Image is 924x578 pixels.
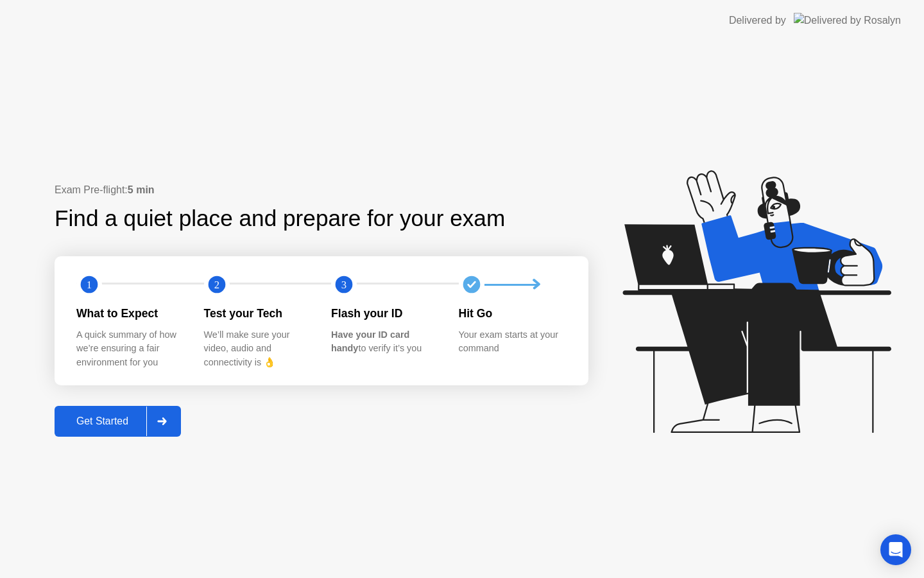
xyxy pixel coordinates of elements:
[76,328,184,370] div: A quick summary of how we’re ensuring a fair environment for you
[55,182,588,198] div: Exam Pre-flight:
[87,279,92,291] text: 1
[459,328,566,356] div: Your exam starts at your command
[204,305,311,322] div: Test your Tech
[55,202,507,236] div: Find a quiet place and prepare for your exam
[128,184,155,195] b: 5 min
[331,329,409,354] b: Have your ID card handy
[331,305,438,322] div: Flash your ID
[58,416,146,427] div: Get Started
[794,13,901,28] img: Delivered by Rosalyn
[459,305,566,322] div: Hit Go
[76,305,184,322] div: What to Expect
[880,534,911,565] div: Open Intercom Messenger
[204,328,311,370] div: We’ll make sure your video, audio and connectivity is 👌
[729,13,786,28] div: Delivered by
[55,406,181,437] button: Get Started
[214,279,219,291] text: 2
[341,279,346,291] text: 3
[331,328,438,356] div: to verify it’s you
